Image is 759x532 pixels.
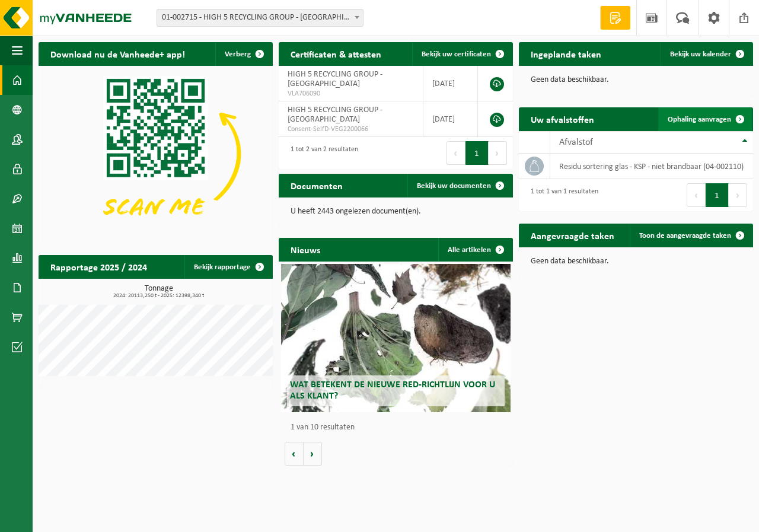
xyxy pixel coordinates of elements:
h2: Documenten [279,174,355,197]
a: Bekijk uw documenten [407,174,512,197]
p: Geen data beschikbaar. [531,76,741,84]
p: 1 van 10 resultaten [291,423,507,432]
button: Verberg [215,42,272,66]
a: Alle artikelen [438,238,512,262]
a: Bekijk rapportage [184,255,272,279]
div: 1 tot 2 van 2 resultaten [285,140,358,166]
button: Next [729,183,747,207]
span: VLA706090 [288,89,414,98]
h2: Ingeplande taken [519,42,613,65]
p: Geen data beschikbaar. [531,257,741,266]
button: Vorige [285,442,304,466]
button: 1 [465,141,489,165]
p: U heeft 2443 ongelezen document(en). [291,208,501,216]
h2: Aangevraagde taken [519,224,626,247]
button: Previous [687,183,706,207]
span: Consent-SelfD-VEG2200066 [288,125,414,134]
h2: Download nu de Vanheede+ app! [39,42,197,65]
span: HIGH 5 RECYCLING GROUP - [GEOGRAPHIC_DATA] [288,106,382,124]
a: Bekijk uw certificaten [412,42,512,66]
span: 01-002715 - HIGH 5 RECYCLING GROUP - ANTWERPEN [157,9,363,27]
h3: Tonnage [44,285,273,299]
button: Next [489,141,507,165]
a: Ophaling aanvragen [658,107,752,131]
td: [DATE] [423,66,478,101]
span: Verberg [225,50,251,58]
a: Wat betekent de nieuwe RED-richtlijn voor u als klant? [281,264,511,412]
button: Previous [447,141,465,165]
button: 1 [706,183,729,207]
span: Bekijk uw certificaten [422,50,491,58]
span: Wat betekent de nieuwe RED-richtlijn voor u als klant? [290,380,495,401]
td: [DATE] [423,101,478,137]
a: Bekijk uw kalender [661,42,752,66]
button: Volgende [304,442,322,466]
h2: Certificaten & attesten [279,42,393,65]
span: 2024: 20113,250 t - 2025: 12398,340 t [44,293,273,299]
span: Afvalstof [559,138,593,147]
div: 1 tot 1 van 1 resultaten [525,182,598,208]
span: Bekijk uw kalender [670,50,731,58]
img: Download de VHEPlus App [39,66,273,241]
h2: Rapportage 2025 / 2024 [39,255,159,278]
td: residu sortering glas - KSP - niet brandbaar (04-002110) [550,154,753,179]
a: Toon de aangevraagde taken [630,224,752,247]
h2: Uw afvalstoffen [519,107,606,130]
span: Bekijk uw documenten [417,182,491,190]
span: HIGH 5 RECYCLING GROUP - [GEOGRAPHIC_DATA] [288,70,382,88]
span: 01-002715 - HIGH 5 RECYCLING GROUP - ANTWERPEN [157,9,363,26]
span: Ophaling aanvragen [668,116,731,123]
h2: Nieuws [279,238,332,261]
span: Toon de aangevraagde taken [639,232,731,240]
